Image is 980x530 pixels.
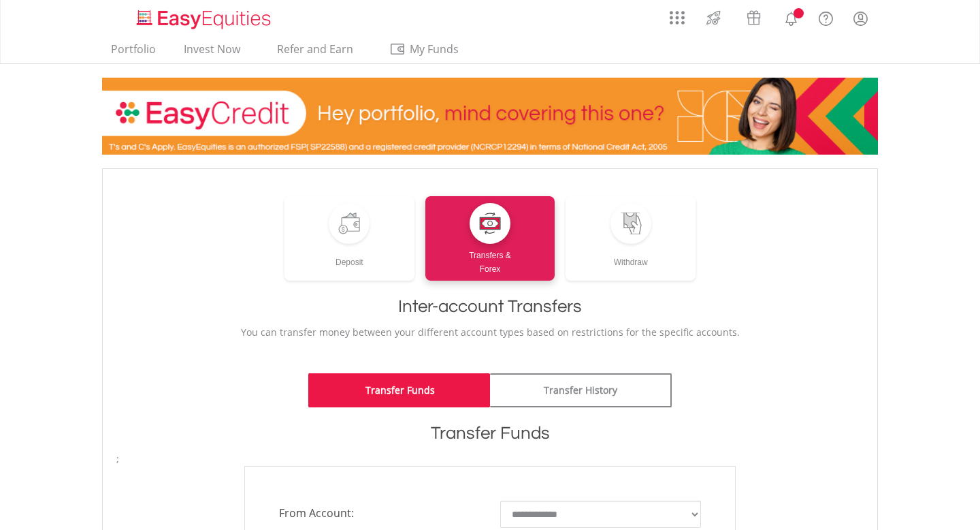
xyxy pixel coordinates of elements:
div: Transfers & Forex [425,244,555,276]
a: Transfers &Forex [425,196,555,281]
a: Home page [131,3,276,31]
span: Refer and Earn [277,42,353,57]
span: From Account: [269,501,490,525]
div: Withdraw [566,244,696,269]
span: My Funds [389,40,478,58]
a: Refer and Earn [263,42,367,63]
a: My Profile [843,3,878,33]
a: FAQ's and Support [808,3,843,31]
p: You can transfer money between your different account types based on restrictions for the specifi... [116,326,864,339]
a: Vouchers [734,3,774,29]
a: Invest Now [178,42,246,63]
a: Withdraw [566,196,696,281]
a: Portfolio [105,42,161,63]
img: grid-menu-icon.svg [670,10,685,25]
a: Transfer History [490,373,672,407]
img: vouchers-v2.svg [742,7,765,29]
a: AppsGrid [661,3,693,25]
h1: Transfer Funds [116,421,864,446]
a: Deposit [284,196,414,281]
img: EasyCredit Promotion Banner [102,78,878,155]
h1: Inter-account Transfers [116,294,864,319]
div: Deposit [284,244,414,269]
a: Notifications [774,3,808,31]
img: EasyEquities_Logo.png [134,8,276,31]
a: Transfer Funds [308,373,490,407]
img: thrive-v2.svg [702,7,725,29]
